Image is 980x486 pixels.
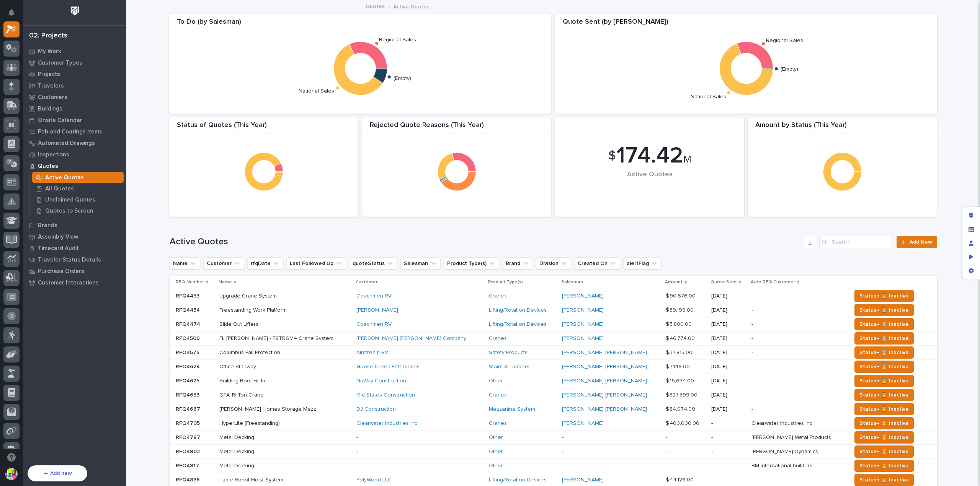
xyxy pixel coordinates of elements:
span: Add New [910,239,932,245]
a: [PERSON_NAME] [562,293,604,299]
p: [DATE] [711,378,745,384]
tr: RFQ4474RFQ4474 Slide Out LiftersSlide Out Lifters Coachmen RV Lifting/Rotation Devices [PERSON_NA... [170,317,937,332]
p: Quotes [38,163,58,170]
a: Onsite Calendar [23,114,126,126]
a: Customers [23,91,126,103]
p: Quotes to Screen [45,208,93,215]
span: Status→ ⏳ Inactive [859,405,909,414]
div: To Do (by Salesman) [169,18,551,31]
a: [PERSON_NAME] [PERSON_NAME] [562,378,647,384]
a: [PERSON_NAME] [PERSON_NAME] [562,364,647,370]
img: 1736555164131-43832dd5-751b-4058-ba23-39d91318e5a0 [15,185,21,191]
button: Status→ ⏳ Inactive [854,361,914,373]
img: Brittany Wendell [8,177,20,189]
p: BM international builders [751,461,814,469]
p: Slide Out Lifters [219,320,260,328]
p: Projects [38,71,60,78]
button: Customer [203,257,244,270]
span: Help Docs [15,96,42,104]
a: [PERSON_NAME] [562,420,604,427]
a: Cranes [489,420,507,427]
p: RFQ4509 [176,334,201,342]
p: RFQ4624 [176,362,201,370]
p: $ 39,199.00 [666,306,695,314]
text: Regional Sales [379,37,416,43]
tr: RFQ4624RFQ4624 Office StairwayOffice Stairway Goose Creek Enterprises Stairs & Ladders [PERSON_NA... [170,360,937,374]
a: Coachmen RV [356,321,392,328]
a: Mid-States Construction [356,392,415,398]
button: Created On [574,257,620,270]
tr: RFQ4653RFQ4653 GTA 15 Ton CraneGTA 15 Ton Crane Mid-States Construction Cranes [PERSON_NAME] [PER... [170,388,937,402]
p: - [562,463,660,469]
button: Status→ ⏳ Inactive [854,346,914,359]
a: Prompting [101,93,142,107]
p: Inspections [38,151,69,158]
p: [DATE] [711,335,745,342]
p: - [711,420,745,427]
p: - [666,433,669,441]
p: $ 5,800.00 [666,320,693,328]
span: Status→ ⏳ Inactive [859,291,909,301]
h1: Active Quotes [170,236,801,247]
text: National Sales [691,94,726,100]
p: - [356,449,483,455]
p: - [751,306,755,314]
p: [PERSON_NAME] Homes Storage Mezz [219,405,318,413]
p: Welcome 👋 [8,30,139,42]
a: Automated Drawings [23,137,126,149]
a: Other [489,378,503,384]
tr: RFQ4453RFQ4453 Upgrade Crane SystemUpgrade Crane System Coachmen RV Cranes [PERSON_NAME] $ 90,676... [170,289,937,303]
a: Inspections [23,149,126,160]
div: Manage fields and data [964,223,978,236]
a: [PERSON_NAME] [PERSON_NAME] [562,406,647,413]
button: Status→ ⏳ Inactive [854,375,914,387]
p: - [751,348,755,356]
div: App settings [964,264,978,278]
div: 📖 [8,97,14,103]
span: [PERSON_NAME] [24,164,62,170]
p: How can we help? [8,42,139,55]
a: Lifting/Rotation Devices [489,477,547,483]
button: Status→ ⏳ Inactive [854,290,914,302]
a: Other [489,463,503,469]
div: Notifications [10,9,20,21]
button: Status→ ⏳ Inactive [854,403,914,415]
a: Brands [23,219,126,231]
span: Status→ ⏳ Inactive [859,348,909,357]
span: • [64,164,66,170]
tr: RFQ4705RFQ4705 HyperLite (Freestanding)HyperLite (Freestanding) Clearwater Industries Inc Cranes ... [170,416,937,431]
p: Metal Decking [219,447,256,455]
p: Customer Types [38,60,82,67]
a: [PERSON_NAME] [562,321,604,328]
a: [PERSON_NAME] [PERSON_NAME] [562,349,647,356]
tr: RFQ4575RFQ4575 Columbus Fall ProtectionColumbus Fall Protection Airstream RV Safety Products [PER... [170,346,937,360]
p: [DATE] [711,406,745,413]
a: [PERSON_NAME] [562,307,604,314]
span: [DATE] [68,164,83,170]
a: [PERSON_NAME] [562,477,604,483]
p: GTA 15 Ton Crane [219,390,265,398]
p: RFQ4705 [176,419,201,427]
p: Customer [356,278,377,286]
a: Assembly View [23,231,126,242]
button: Notifications [3,5,20,21]
p: Active Quotes [45,174,84,181]
img: 4614488137333_bcb353cd0bb836b1afe7_72.png [16,118,30,132]
a: Lifting/Rotation Devices [489,307,547,314]
div: Preview as [964,250,978,264]
button: Start new chat [130,120,139,130]
span: 174.42 [616,145,683,167]
a: Goose Creek Enterprises [356,364,420,370]
p: - [562,434,660,441]
span: M [683,154,691,164]
a: Other [489,449,503,455]
span: Status→ ⏳ Inactive [859,461,909,470]
a: Active Quotes [29,172,126,183]
button: Division [536,257,571,270]
button: Add new [28,465,87,481]
p: - [666,447,669,455]
text: Regional Sales [766,38,803,44]
a: All Quotes [29,183,126,194]
button: Name [170,257,200,270]
p: Building Roof Fill In [219,376,267,384]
